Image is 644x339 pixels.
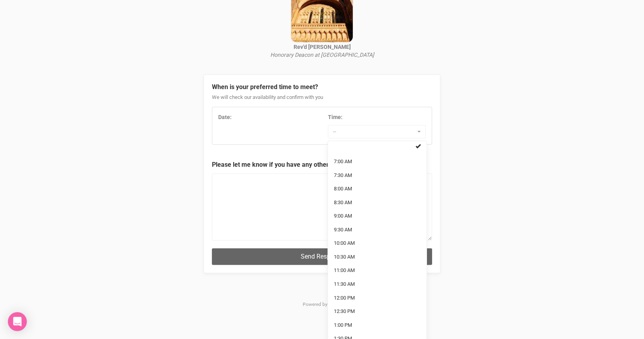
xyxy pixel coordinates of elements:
[334,308,355,315] span: 12:30 PM
[328,114,343,120] strong: Time:
[333,128,416,136] span: --
[8,312,27,331] div: Open Intercom Messenger
[334,294,355,302] span: 12:00 PM
[334,281,355,288] span: 11:30 AM
[294,44,351,50] strong: Rev’d [PERSON_NAME]
[334,212,352,220] span: 9:00 AM
[328,302,342,307] a: YEM ®
[334,322,352,329] span: 1:00 PM
[328,125,426,138] button: --
[218,114,232,120] strong: Date:
[334,226,352,234] span: 9:30 AM
[212,94,432,107] div: We will check our availability and confirm with you
[334,240,355,247] span: 10:00 AM
[270,52,374,58] i: Honorary Deacon at [GEOGRAPHIC_DATA]
[334,267,355,274] span: 11:00 AM
[212,83,432,92] legend: When is your preferred time to meet?
[212,160,432,169] legend: Please let me know if you have any other comments
[212,248,432,264] button: Send Response
[334,185,352,193] span: 8:00 AM
[334,158,352,166] span: 7:00 AM
[334,172,352,179] span: 7:30 AM
[334,253,355,261] span: 10:30 AM
[204,281,440,321] p: Powered by
[334,199,352,207] span: 8:30 AM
